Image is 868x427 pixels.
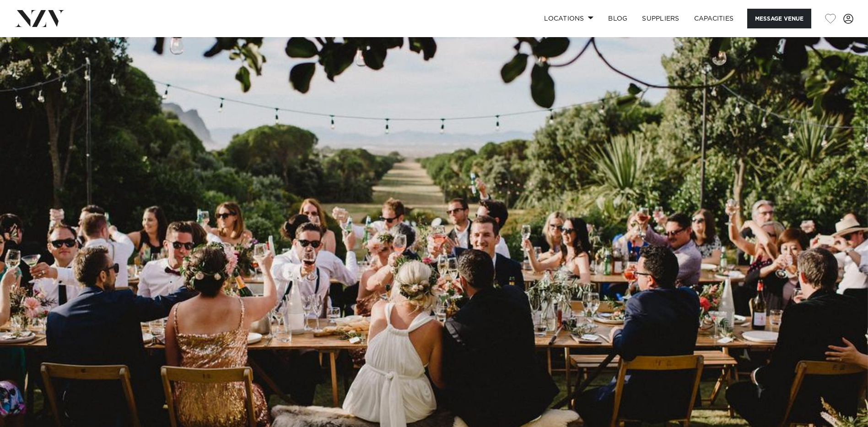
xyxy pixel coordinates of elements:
a: BLOG [601,9,635,28]
a: Capacities [687,9,741,28]
a: Locations [537,9,601,28]
img: nzv-logo.png [15,10,65,27]
a: SUPPLIERS [635,9,686,28]
button: Message Venue [747,9,811,28]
